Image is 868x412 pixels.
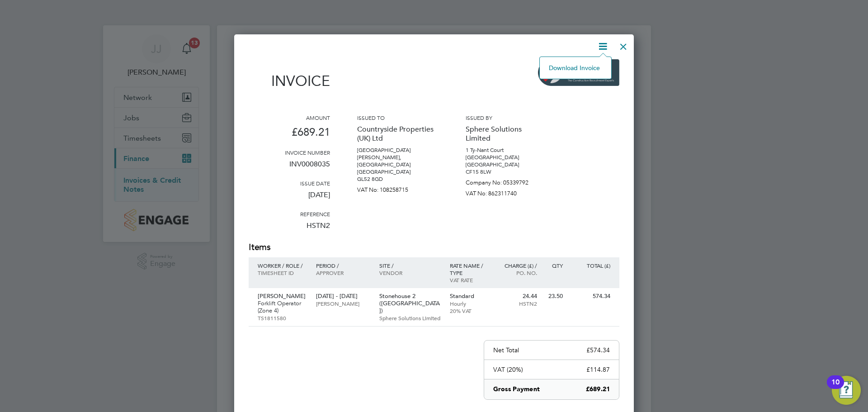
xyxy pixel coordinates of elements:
[493,365,523,374] p: VAT (20%)
[450,276,489,284] p: VAT rate
[379,314,441,322] p: Sphere Solutions Limited
[466,168,547,175] p: CF15 8LW
[258,269,307,276] p: Timesheet ID
[258,314,307,322] p: TS1811580
[832,376,861,405] button: Open Resource Center, 10 new notifications
[249,121,330,149] p: £689.21
[258,293,307,300] p: [PERSON_NAME]
[572,293,610,300] p: 574.34
[379,293,441,314] p: Stonehouse 2 ([GEOGRAPHIC_DATA])
[466,147,547,154] p: 1 Ty-Nant Court
[546,293,563,300] p: 23.50
[249,180,330,187] h3: Issue date
[379,262,441,269] p: Site /
[466,121,547,147] p: Sphere Solutions Limited
[249,149,330,156] h3: Invoice number
[466,154,547,161] p: [GEOGRAPHIC_DATA]
[357,175,439,183] p: GL52 8GD
[316,293,370,300] p: [DATE] - [DATE]
[538,59,619,86] img: spheresolutions-logo-remittance.png
[586,385,610,394] p: £689.21
[493,346,519,354] p: Net Total
[586,365,610,374] p: £114.87
[498,269,537,276] p: Po. No.
[249,187,330,210] p: [DATE]
[544,62,607,74] li: Download Invoice
[357,114,439,121] h3: Issued to
[450,307,489,314] p: 20% VAT
[450,293,489,300] p: Standard
[249,210,330,218] h3: Reference
[249,72,330,90] h1: Invoice
[357,183,439,194] p: VAT No: 108258715
[249,156,330,180] p: INV0008035
[316,300,370,307] p: [PERSON_NAME]
[498,293,537,300] p: 24.44
[498,300,537,307] p: HSTN2
[258,300,307,314] p: Forklift Operator (Zone 4)
[572,262,610,269] p: Total (£)
[831,382,840,394] div: 10
[258,262,307,269] p: Worker / Role /
[466,114,547,121] h3: Issued by
[379,269,441,276] p: Vendor
[357,168,439,175] p: [GEOGRAPHIC_DATA]
[316,269,370,276] p: Approver
[586,346,610,354] p: £574.34
[249,241,619,254] h2: Items
[466,161,547,168] p: [GEOGRAPHIC_DATA]
[498,262,537,269] p: Charge (£) /
[249,114,330,121] h3: Amount
[466,175,547,186] p: Company No: 05339792
[450,262,489,276] p: Rate name / type
[493,385,540,394] p: Gross Payment
[357,121,439,147] p: Countryside Properties (UK) Ltd
[466,186,547,197] p: VAT No: 862311740
[357,147,439,168] p: [GEOGRAPHIC_DATA][PERSON_NAME], [GEOGRAPHIC_DATA]
[546,262,563,269] p: QTY
[249,218,330,241] p: HSTN2
[316,262,370,269] p: Period /
[450,300,489,307] p: Hourly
